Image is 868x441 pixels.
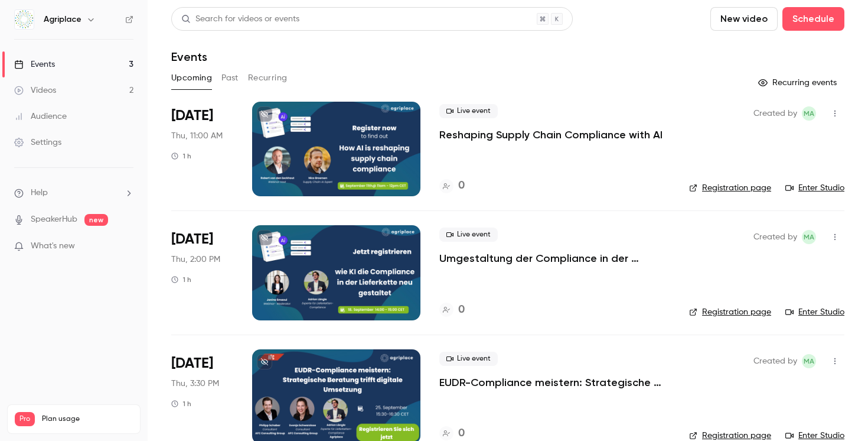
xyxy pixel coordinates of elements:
[689,182,771,194] a: Registration page
[171,225,233,320] div: Sep 18 Thu, 2:00 PM (Europe/Amsterdam)
[221,69,239,87] button: Past
[710,7,778,31] button: New video
[802,354,816,368] span: Marketing Agriplace
[439,251,670,265] a: Umgestaltung der Compliance in der Lieferkette mit KI
[439,228,498,242] span: Live event
[802,106,816,121] span: Marketing Agriplace
[785,306,844,318] a: Enter Studio
[753,106,797,121] span: Created by
[753,73,844,92] button: Recurring events
[804,106,814,121] span: MA
[439,104,498,118] span: Live event
[171,151,191,161] div: 1 h
[14,59,55,70] div: Events
[785,182,844,194] a: Enter Studio
[31,213,77,226] a: SpeakerHub
[753,354,797,368] span: Created by
[15,412,35,426] span: Pro
[439,375,670,390] a: EUDR-Compliance meistern: Strategische Beratung trifft digitale Umsetzung
[15,10,34,29] img: Agriplace
[181,13,299,25] div: Search for videos or events
[14,137,61,148] div: Settings
[802,230,816,244] span: Marketing Agriplace
[14,187,133,199] li: help-dropdown-opener
[689,306,771,318] a: Registration page
[44,14,81,25] h6: Agriplace
[84,214,108,226] span: new
[804,354,814,368] span: MA
[171,378,219,390] span: Thu, 3:30 PM
[31,187,48,199] span: Help
[171,106,213,125] span: [DATE]
[119,241,133,252] iframe: Noticeable Trigger
[439,352,498,366] span: Live event
[171,354,213,373] span: [DATE]
[804,230,814,244] span: MA
[171,130,223,142] span: Thu, 11:00 AM
[458,178,465,194] h4: 0
[171,50,207,64] h1: Events
[248,69,288,87] button: Recurring
[14,111,67,122] div: Audience
[439,178,465,194] a: 0
[171,102,233,196] div: Sep 18 Thu, 11:00 AM (Europe/Amsterdam)
[171,399,191,408] div: 1 h
[439,302,465,318] a: 0
[753,230,797,244] span: Created by
[171,254,220,265] span: Thu, 2:00 PM
[171,69,212,87] button: Upcoming
[31,240,75,252] span: What's new
[171,275,191,284] div: 1 h
[171,230,213,249] span: [DATE]
[458,302,465,318] h4: 0
[14,85,56,96] div: Videos
[42,414,133,424] span: Plan usage
[782,7,844,31] button: Schedule
[439,128,663,142] a: Reshaping Supply Chain Compliance with AI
